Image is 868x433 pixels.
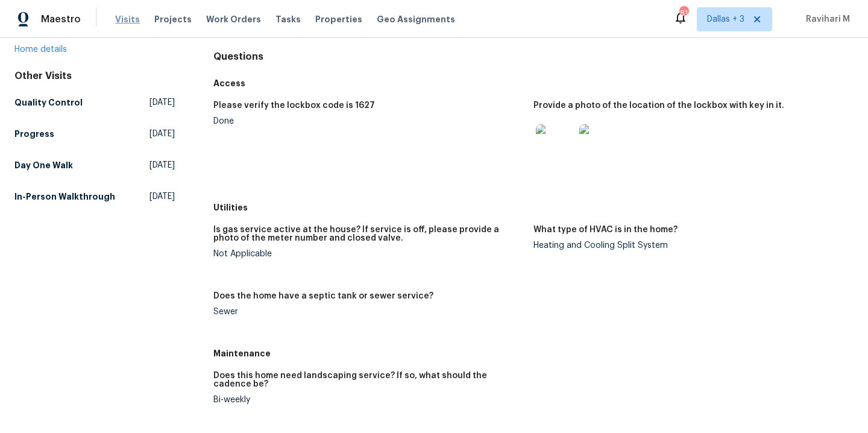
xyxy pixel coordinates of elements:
h4: Questions [213,51,854,63]
a: Progress[DATE] [14,123,175,145]
h5: Day One Walk [14,159,73,171]
h5: Does the home have a septic tank or sewer service? [213,292,433,300]
h5: In-Person Walkthrough [14,191,115,203]
span: Visits [115,13,140,25]
span: Geo Assignments [377,13,455,25]
h5: Is gas service active at the house? If service is off, please provide a photo of the meter number... [213,226,524,242]
div: Not Applicable [213,250,524,258]
h5: Access [213,77,854,89]
h5: What type of HVAC is in the home? [533,226,678,234]
h5: Provide a photo of the location of the lockbox with key in it. [533,101,784,110]
span: Properties [315,13,362,25]
a: In-Person Walkthrough[DATE] [14,186,175,207]
h5: Maintenance [213,347,854,359]
h5: Quality Control [14,96,83,109]
h5: Please verify the lockbox code is 1627 [213,101,375,110]
span: [DATE] [149,128,175,140]
span: Work Orders [206,13,261,25]
span: Dallas + 3 [707,13,744,25]
div: Bi-weekly [213,396,524,404]
a: Home details [14,45,67,54]
span: Tasks [275,15,301,24]
a: Quality Control[DATE] [14,92,175,113]
div: Heating and Cooling Split System [533,241,844,250]
h5: Utilities [213,201,854,213]
div: Other Visits [14,70,175,82]
span: [DATE] [149,159,175,171]
a: Day One Walk[DATE] [14,154,175,176]
div: Sewer [213,308,524,316]
span: [DATE] [149,191,175,203]
span: [DATE] [149,96,175,109]
span: Ravihari M [801,13,850,25]
div: 81 [679,7,688,19]
div: Done [213,117,524,125]
span: Projects [154,13,192,25]
h5: Progress [14,128,54,140]
span: Maestro [41,13,81,25]
h5: Does this home need landscaping service? If so, what should the cadence be? [213,371,524,388]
